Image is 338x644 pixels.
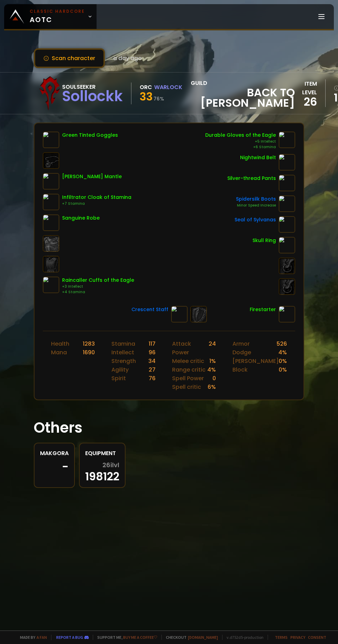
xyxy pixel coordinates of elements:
a: Report a bug [56,635,83,640]
div: Makgora [40,449,69,458]
div: Infiltrator Cloak of Stamina [62,194,131,201]
div: 34 [148,357,156,365]
div: - [40,462,69,472]
div: +3 Intellect [62,284,134,289]
img: item-6505 [171,306,188,323]
div: Durable Gloves of the Eagle [205,132,276,139]
div: Armor [232,339,250,348]
div: Sanguine Robe [62,214,100,222]
img: item-4320 [279,195,295,212]
div: Spirit [111,374,126,383]
div: Seal of Sylvanas [235,216,276,223]
div: Spell critic [172,383,201,391]
span: AOTC [30,8,85,25]
div: 0 % [279,365,287,374]
div: 1283 [83,339,95,348]
div: Mana [51,348,67,357]
div: Minor Speed Increase [236,203,276,208]
div: Spell Power [172,374,204,383]
a: a fan [37,635,47,640]
div: +7 Stamina [62,201,131,206]
div: 96 [149,348,156,357]
div: 27 [149,365,156,374]
a: [DOMAIN_NAME] [188,635,218,640]
div: Crescent Staff [131,306,168,313]
div: 24 [209,339,216,357]
a: Equipment26ilvl198122 [79,443,126,488]
img: item-3739 [279,237,295,253]
div: guild [191,79,295,108]
img: item-14187 [43,277,59,293]
div: Soulseeker [62,83,123,91]
div: [PERSON_NAME] [232,357,279,365]
span: 26 ilvl [102,462,119,469]
img: item-6414 [279,216,295,233]
span: Back to [PERSON_NAME] [191,87,295,108]
div: Attack Power [172,339,209,357]
div: Strength [111,357,136,365]
a: Buy me a coffee [123,635,157,640]
div: Spidersilk Boots [236,195,276,203]
div: Firestarter [250,306,276,313]
div: Orc [140,83,152,92]
small: Classic Hardcore [30,8,85,15]
div: 0 % [279,357,287,365]
div: Nightwind Belt [240,154,276,161]
div: 1 % [209,357,216,365]
div: Block [232,365,248,374]
span: Support me, [93,635,157,640]
div: Skull Ring [252,237,276,244]
div: Health [51,339,69,348]
div: Stamina [111,339,135,348]
span: Checkout [161,635,218,640]
div: item level [295,79,317,97]
div: 4 % [278,348,287,357]
div: 6 % [208,383,216,391]
a: Classic HardcoreAOTC [4,4,97,29]
img: item-4828 [279,154,295,171]
span: Made by [16,635,47,640]
img: item-4037 [279,175,295,191]
div: 26 [295,97,317,107]
div: 76 [149,374,156,383]
div: 526 [277,339,287,348]
div: 4 % [207,365,216,374]
div: Sollockk [62,91,123,102]
div: 0 [212,374,216,383]
div: 198122 [85,462,119,482]
small: 76 % [153,95,164,102]
div: Dodge [232,348,251,357]
div: +4 Stamina [62,289,134,295]
img: item-8184 [279,306,295,323]
span: 33 [140,89,153,104]
div: Intellect [111,348,134,357]
img: item-7411 [43,194,59,210]
div: 1690 [83,348,95,357]
div: Green Tinted Goggles [62,132,118,139]
img: item-10657 [43,173,59,190]
img: item-14380 [43,214,59,231]
div: Silver-thread Pants [227,175,276,182]
div: Warlock [154,83,182,92]
div: Raincaller Cuffs of the Eagle [62,277,134,284]
button: Scan character [34,48,105,68]
span: a day ago [113,54,142,63]
a: Consent [308,635,326,640]
h1: Others [34,417,304,439]
div: +6 Stamina [205,144,276,150]
div: +5 Intellect [205,139,276,144]
img: item-9823 [279,132,295,148]
a: Terms [275,635,288,640]
a: Makgora- [34,443,75,488]
div: [PERSON_NAME] Mantle [62,173,122,180]
div: Melee critic [172,357,204,365]
img: item-4385 [43,132,59,148]
div: Equipment [85,449,119,458]
a: Privacy [290,635,305,640]
div: Range critic [172,365,206,374]
div: Agility [111,365,129,374]
div: 117 [149,339,156,348]
span: v. d752d5 - production [222,635,264,640]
